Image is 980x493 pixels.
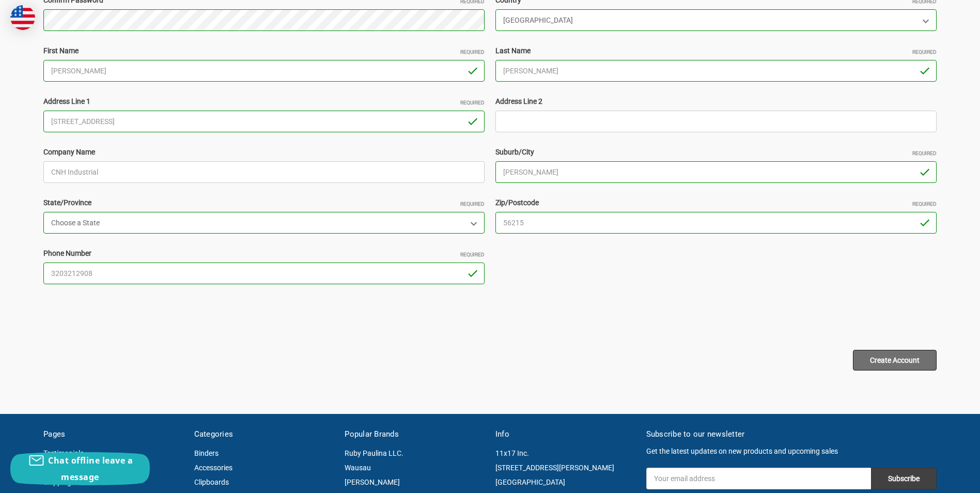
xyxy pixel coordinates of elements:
small: Required [912,200,937,208]
h5: Pages [43,428,183,440]
label: Phone Number [43,248,485,259]
a: Wausau [345,464,371,472]
label: Last Name [495,45,937,56]
span: Chat offline leave a message [48,455,133,483]
input: Your email address [646,468,871,489]
p: Get the latest updates on new products and upcoming sales [646,446,937,457]
label: Company Name [43,147,485,158]
iframe: reCAPTCHA [43,299,200,339]
a: Testimonials [43,449,84,457]
label: Suburb/City [495,147,937,158]
label: Address Line 1 [43,96,485,107]
small: Required [460,200,485,208]
a: Clipboards [194,478,229,486]
input: Subscribe [871,468,937,489]
a: Accessories [194,464,232,472]
input: Create Account [853,350,937,371]
img: duty and tax information for United States [10,5,35,30]
small: Required [460,251,485,258]
a: Ruby Paulina LLC. [345,449,403,457]
a: [PERSON_NAME] [345,478,400,486]
small: Required [912,149,937,157]
label: State/Province [43,197,485,208]
h5: Info [495,428,635,440]
small: Required [912,48,937,56]
h5: Popular Brands [345,428,485,440]
label: Zip/Postcode [495,197,937,208]
label: Address Line 2 [495,96,937,107]
small: Required [460,99,485,106]
button: Chat offline leave a message [10,452,150,485]
a: Binders [194,449,219,457]
label: First Name [43,45,485,56]
h5: Subscribe to our newsletter [646,428,937,440]
small: Required [460,48,485,56]
a: Shipping & Returns [43,478,104,486]
h5: Categories [194,428,334,440]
